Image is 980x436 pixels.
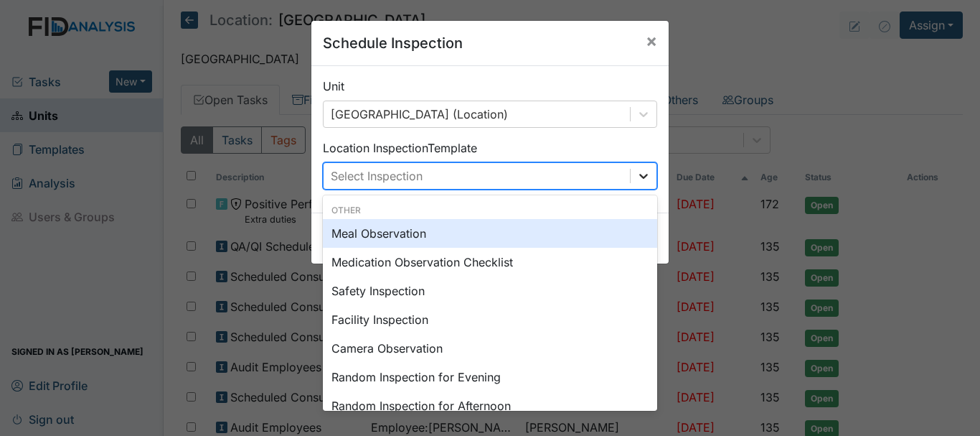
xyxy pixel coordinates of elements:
[323,305,657,334] div: Facility Inspection
[323,204,657,217] div: Other
[331,106,508,123] div: [GEOGRAPHIC_DATA] (Location)
[323,277,657,305] div: Safety Inspection
[634,21,669,61] button: Close
[323,139,477,157] label: Location Inspection Template
[331,167,423,185] div: Select Inspection
[323,32,463,54] h5: Schedule Inspection
[323,219,657,248] div: Meal Observation
[323,391,657,420] div: Random Inspection for Afternoon
[323,78,344,95] label: Unit
[323,334,657,363] div: Camera Observation
[323,363,657,391] div: Random Inspection for Evening
[646,30,657,51] span: ×
[323,248,657,277] div: Medication Observation Checklist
